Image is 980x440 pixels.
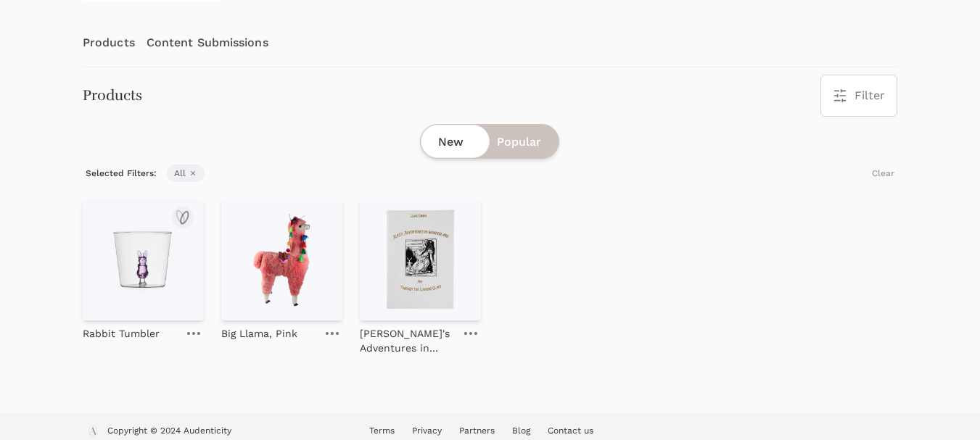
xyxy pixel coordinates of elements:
span: Filter [855,87,885,104]
span: New [438,133,464,151]
span: All [167,165,205,182]
img: Alice's Adventures in Wonderland [360,199,481,320]
a: Content Submissions [147,19,268,67]
span: Selected Filters: [83,165,160,182]
button: Filter [821,75,897,116]
img: Big Llama, Pink [221,199,342,320]
span: Popular [497,133,541,151]
img: Rabbit Tumbler [83,199,204,320]
a: Products [83,19,135,67]
a: Rabbit Tumbler [83,320,160,341]
a: Contact us [548,426,593,436]
p: Big Llama, Pink [221,326,297,341]
p: Rabbit Tumbler [83,326,160,341]
a: Privacy [412,426,442,436]
p: Copyright © 2024 Audenticity [107,425,231,439]
a: Partners [459,426,495,436]
a: [PERSON_NAME]'s Adventures in Wonderland [360,320,455,355]
h3: Products [83,86,142,106]
a: Terms [369,426,395,436]
a: Big Llama, Pink [221,320,297,341]
button: Clear [869,165,897,182]
a: Blog [512,426,530,436]
p: [PERSON_NAME]'s Adventures in Wonderland [360,326,455,355]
